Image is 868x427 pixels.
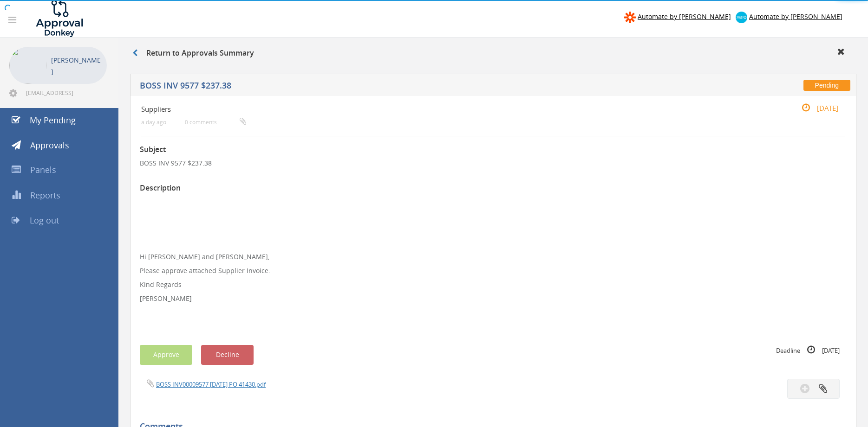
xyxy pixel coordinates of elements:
[51,54,102,77] p: [PERSON_NAME]
[140,81,636,93] h5: BOSS INV 9577 $237.38
[140,159,847,168] p: BOSS INV 9577 $237.38
[132,49,254,57] h3: Return to Approvals Summary
[140,252,847,261] p: Hi [PERSON_NAME] and [PERSON_NAME],
[140,345,192,365] button: Approve
[141,119,166,126] small: a day ago
[736,12,747,23] img: xero-logo.png
[141,105,728,113] h4: Suppliers
[140,294,847,303] p: [PERSON_NAME]
[624,12,636,23] img: zapier-logomark.png
[749,12,842,21] span: Automate by [PERSON_NAME]
[201,345,254,365] button: Decline
[776,345,840,355] small: Deadline [DATE]
[30,190,60,201] span: Reports
[26,89,105,96] span: [EMAIL_ADDRESS][DOMAIN_NAME]
[803,80,850,91] span: Pending
[140,280,847,289] p: Kind Regards
[140,184,847,192] h3: Description
[30,164,56,175] span: Panels
[30,140,69,151] span: Approvals
[638,12,731,21] span: Automate by [PERSON_NAME]
[792,103,838,113] small: [DATE]
[30,215,59,226] span: Log out
[185,119,246,126] small: 0 comments...
[140,266,847,275] p: Please approve attached Supplier Invoice.
[30,115,76,126] span: My Pending
[140,146,847,154] h3: Subject
[156,380,266,389] a: BOSS INV00009577 [DATE] PO 41430.pdf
